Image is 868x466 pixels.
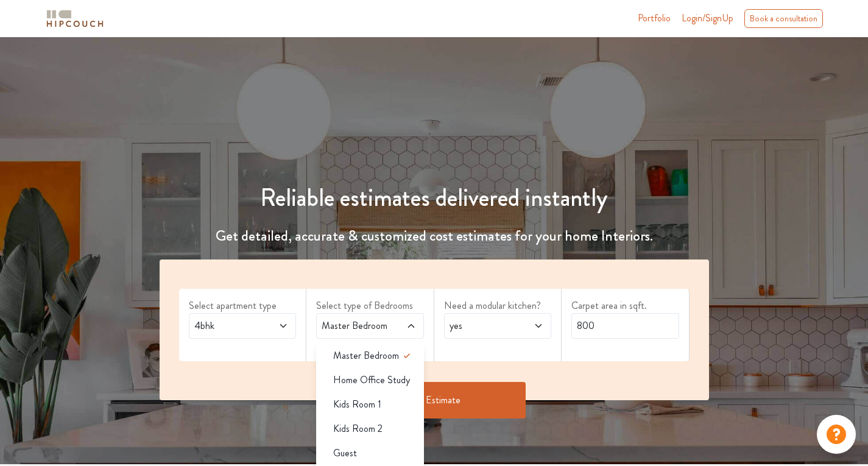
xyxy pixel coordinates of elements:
[152,227,716,245] h4: Get detailed, accurate & customized cost estimates for your home Interiors.
[44,8,105,29] img: logo-horizontal.svg
[343,382,526,418] button: Get Estimate
[638,11,671,26] a: Portfolio
[333,397,381,412] span: Kids Room 1
[571,298,679,313] label: Carpet area in sqft.
[682,11,733,25] span: Login/SignUp
[192,319,264,333] span: 4bhk
[333,422,383,436] span: Kids Room 2
[152,183,716,213] h1: Reliable estimates delivered instantly
[447,319,520,333] span: yes
[744,9,823,28] div: Book a consultation
[319,319,392,333] span: Master Bedroom
[44,5,105,32] span: logo-horizontal.svg
[571,313,679,339] input: Enter area sqft
[444,298,552,313] label: Need a modular kitchen?
[189,298,297,313] label: Select apartment type
[333,373,410,387] span: Home Office Study
[333,446,357,461] span: Guest
[316,339,424,351] div: select 3 more room(s)
[333,348,399,363] span: Master Bedroom
[316,298,424,313] label: Select type of Bedrooms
